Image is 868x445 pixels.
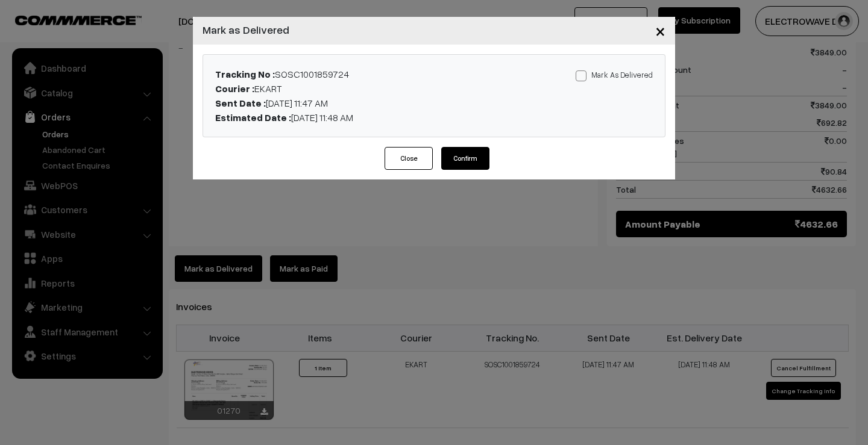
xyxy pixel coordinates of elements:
[646,12,675,49] button: Close
[215,82,254,95] b: Courier :
[215,68,275,80] b: Tracking No :
[576,68,653,81] label: Mark As Delivered
[655,19,665,42] span: ×
[385,147,433,170] button: Close
[215,97,266,109] b: Sent Date :
[441,147,489,170] button: Confirm
[215,111,291,123] b: Estimated Date :
[206,67,510,125] div: SOSC1001859724 EKART [DATE] 11:47 AM [DATE] 11:48 AM
[203,22,289,38] h4: Mark as Delivered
